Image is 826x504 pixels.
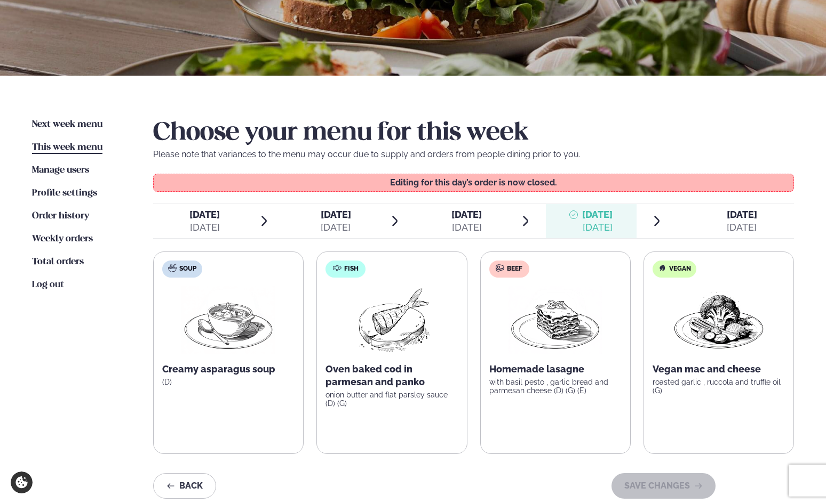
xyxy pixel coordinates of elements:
[669,265,691,273] span: Vegan
[345,286,439,354] img: Fish.png
[164,178,783,187] p: Editing for this day’s order is now closed.
[153,148,794,161] p: Please note that variances to the menu may occur due to supply and orders from people dining prio...
[32,118,102,131] a: Next week menu
[321,209,351,220] span: [DATE]
[507,265,522,273] span: Beef
[32,233,93,246] a: Weekly orders
[32,120,102,129] span: Next week menu
[582,208,613,221] span: [DATE]
[32,280,64,289] span: Log out
[153,118,794,148] h2: Choose your menu for this week
[672,286,766,354] img: Vegan.png
[153,473,216,499] button: Back
[189,209,220,220] span: [DATE]
[727,209,757,220] span: [DATE]
[32,141,102,154] a: This week menu
[325,363,458,388] p: Oven baked cod in parmesan and panko
[496,264,504,272] img: beef.svg
[32,212,89,221] span: Order history
[321,221,351,234] div: [DATE]
[344,265,359,273] span: Fish
[658,264,666,272] img: Vegan.svg
[32,210,89,223] a: Order history
[653,378,785,395] p: roasted garlic , ruccola and truffle oil (G)
[32,164,89,177] a: Manage users
[32,257,84,266] span: Total orders
[451,209,482,220] span: [DATE]
[489,363,622,376] p: Homemade lasagne
[11,472,33,493] a: Cookie settings
[32,279,64,291] a: Log out
[32,256,84,269] a: Total orders
[451,221,482,234] div: [DATE]
[727,221,757,234] div: [DATE]
[653,363,785,376] p: Vegan mac and cheese
[325,391,458,408] p: onion butter and flat parsley sauce (D) (G)
[32,166,89,175] span: Manage users
[582,221,613,234] div: [DATE]
[333,264,341,272] img: fish.svg
[611,473,716,499] button: SAVE CHANGES
[32,143,102,152] span: This week menu
[32,187,97,200] a: Profile settings
[32,234,93,243] span: Weekly orders
[489,378,622,395] p: with basil pesto , garlic bread and parmesan cheese (D) (G) (E)
[32,189,97,198] span: Profile settings
[168,264,177,272] img: soup.svg
[162,363,295,376] p: Creamy asparagus soup
[181,286,275,354] img: Soup.png
[179,265,196,273] span: Soup
[162,378,295,386] p: (D)
[509,286,602,354] img: Lasagna.png
[189,221,220,234] div: [DATE]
